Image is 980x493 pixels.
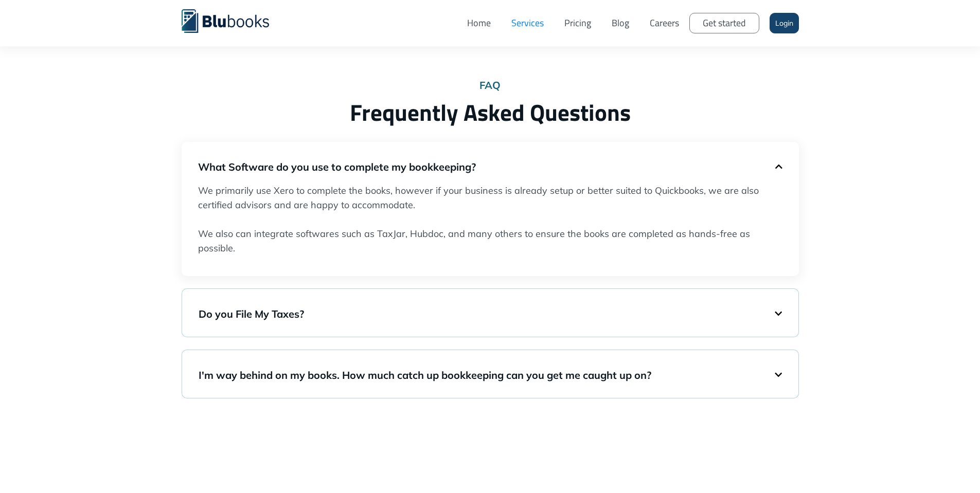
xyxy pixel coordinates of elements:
a: Login [770,13,799,33]
h2: Frequently Asked Questions [182,98,799,126]
a: Blog [601,8,639,39]
h5: Do you File My Taxes? [199,307,775,321]
div: We primarily use Xero to complete the books, however if your business is already setup or better ... [198,184,778,255]
a: Pricing [554,8,601,39]
a: Services [501,8,554,39]
div: FAQ [182,80,799,90]
a: Get started [689,13,759,33]
a: Home [457,8,501,39]
h5: What Software do you use to complete my bookkeeping? [198,160,775,174]
h5: I'm way behind on my books. How much catch up bookkeeping can you get me caught up on? [199,368,775,382]
a: Careers [639,8,689,39]
a: home [182,8,284,33]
